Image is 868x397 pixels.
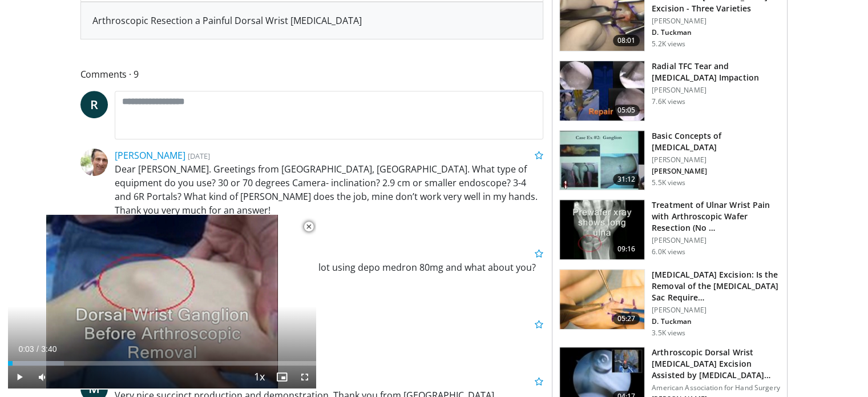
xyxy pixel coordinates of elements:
button: Fullscreen [293,366,316,388]
div: Arthroscopic Resection a Painful Dorsal Wrist [MEDICAL_DATA] [92,14,532,27]
p: [PERSON_NAME] [652,306,780,315]
button: Enable picture-in-picture mode [271,366,293,388]
img: 9354_3.png.150x105_q85_crop-smart_upscale.jpg [560,200,644,259]
h3: [MEDICAL_DATA] Excision: Is the Removal of the [MEDICAL_DATA] Sac Require… [652,269,780,303]
p: 3.5K views [652,328,685,338]
p: D. Tuckman [652,317,780,326]
p: [PERSON_NAME] [652,86,780,95]
p: [PERSON_NAME] [652,155,780,165]
p: [PERSON_NAME] [652,167,780,176]
img: b7c0ed47-2112-40d6-bf60-9a0c11b62083.150x105_q85_crop-smart_upscale.jpg [560,61,644,121]
p: [PERSON_NAME] [652,236,780,245]
span: Comments 9 [80,67,544,82]
h3: Radial TFC Tear and [MEDICAL_DATA] Impaction [652,61,780,83]
div: Progress Bar [8,361,316,366]
p: very good [115,331,544,345]
span: 05:05 [613,105,640,116]
video-js: Video Player [8,215,316,389]
small: [DATE] [188,151,210,161]
h3: Basic Concepts of [MEDICAL_DATA] [652,130,780,153]
a: 05:05 Radial TFC Tear and [MEDICAL_DATA] Impaction [PERSON_NAME] 7.6K views [559,61,780,121]
p: D. Tuckman [652,28,780,37]
span: 05:27 [613,313,640,324]
p: Dear [PERSON_NAME]. Greetings from [GEOGRAPHIC_DATA], [GEOGRAPHIC_DATA]. What type of equipment d... [115,162,544,217]
a: 09:16 Treatment of Ulnar Wrist Pain with Arthroscopic Wafer Resection (No … [PERSON_NAME] 6.0K views [559,199,780,260]
button: Play [8,366,31,388]
h3: Treatment of Ulnar Wrist Pain with Arthroscopic Wafer Resection (No … [652,199,780,234]
a: [PERSON_NAME] [115,149,185,162]
img: fca016a0-5798-444f-960e-01c0017974b3.150x105_q85_crop-smart_upscale.jpg [560,131,644,190]
p: American Association for Hand Surgery [652,383,780,392]
span: 3:40 [41,344,56,354]
p: 5.5K views [652,178,685,187]
button: Close [297,215,320,239]
img: 1ab055ed-7f5e-470e-935b-1331aceec4c7.150x105_q85_crop-smart_upscale.jpg [560,270,644,329]
button: Playback Rate [248,366,271,388]
img: Avatar [80,149,108,176]
button: Mute [31,366,54,388]
p: 5.2K views [652,39,685,49]
a: R [80,91,108,118]
a: 31:12 Basic Concepts of [MEDICAL_DATA] [PERSON_NAME] [PERSON_NAME] 5.5K views [559,130,780,191]
h3: Arthroscopic Dorsal Wrist [MEDICAL_DATA] Excision Assisted by [MEDICAL_DATA] Injecti… [652,347,780,381]
span: 08:01 [613,35,640,46]
span: 09:16 [613,243,640,255]
p: Nice video and great presentation and I did it a lot using depo medron 80mg and what about you? F... [115,260,544,288]
p: 7.6K views [652,97,685,106]
span: / [37,344,39,354]
span: 0:03 [18,344,34,354]
a: 05:27 [MEDICAL_DATA] Excision: Is the Removal of the [MEDICAL_DATA] Sac Require… [PERSON_NAME] D.... [559,269,780,338]
span: 31:12 [613,174,640,185]
p: 6.0K views [652,247,685,256]
p: [PERSON_NAME] [652,17,780,26]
